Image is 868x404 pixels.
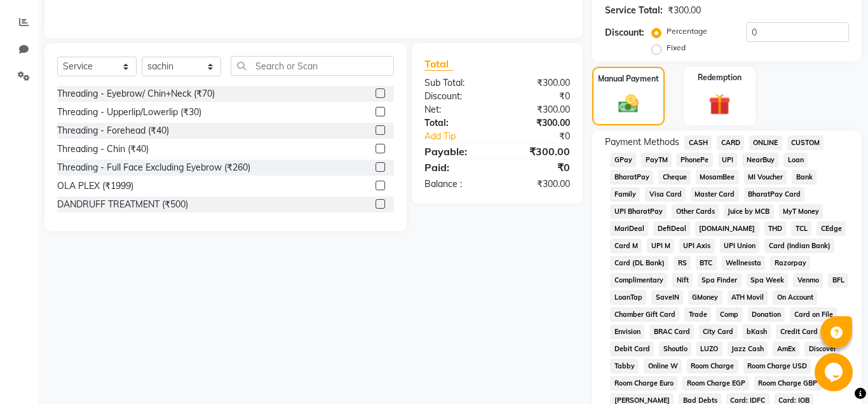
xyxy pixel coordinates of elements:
span: Jazz Cash [728,342,768,356]
label: Redemption [698,72,742,83]
a: Add Tip [415,130,511,143]
span: PayTM [641,153,672,167]
span: AmEx [773,342,799,356]
div: Balance : [415,178,498,191]
span: UPI M [647,239,674,253]
div: Discount: [605,26,644,39]
span: Complimentary [610,273,667,288]
span: Discover [804,342,840,356]
span: Shoutlo [659,342,691,356]
span: Comp [716,307,743,322]
span: CASH [684,136,712,150]
div: ₹300.00 [498,144,580,159]
span: Room Charge [687,359,738,373]
span: Wellnessta [722,256,766,270]
div: ₹0 [498,90,580,103]
div: Threading - Forehead (₹40) [57,124,169,137]
img: _cash.svg [612,92,645,116]
span: Online W [644,359,682,373]
div: ₹0 [511,130,580,143]
span: Card (DL Bank) [610,256,668,270]
span: MariDeal [610,221,648,236]
div: Threading - Chin (₹40) [57,143,149,156]
span: On Account [773,290,817,305]
span: Master Card [691,187,739,202]
div: Discount: [415,90,498,103]
span: Spa Finder [698,273,742,288]
div: Paid: [415,160,498,175]
span: UPI Union [720,239,760,253]
span: GMoney [688,290,722,305]
span: Card (Indian Bank) [764,239,834,253]
span: BharatPay Card [744,187,805,202]
span: Bank [792,170,817,185]
span: NearBuy [742,153,778,167]
label: Manual Payment [598,73,659,85]
div: ₹300.00 [668,4,701,17]
div: ₹0 [498,160,580,175]
span: BFL [828,273,848,288]
label: Percentage [667,25,707,37]
div: Payable: [415,144,498,159]
span: Credit Card [776,324,822,339]
span: Trade [684,307,711,322]
div: ₹300.00 [498,116,580,130]
span: Envision [610,324,644,339]
span: Spa Week [747,273,789,288]
span: ONLINE [749,136,782,150]
span: Room Charge EGP [682,376,749,391]
span: BharatPay [610,170,653,185]
span: Room Charge Euro [610,376,677,391]
span: Venmo [793,273,823,288]
span: Donation [748,307,785,322]
span: BTC [696,256,717,270]
span: Card on File [790,307,837,322]
span: PhonePe [677,153,713,167]
span: [DOMAIN_NAME] [695,221,759,236]
span: TCL [791,221,811,236]
span: THD [764,221,787,236]
span: MI Voucher [744,170,787,185]
span: BRAC Card [649,324,694,339]
div: Threading - Eyebrow/ Chin+Neck (₹70) [57,87,215,101]
span: Debit Card [610,342,654,356]
span: RS [674,256,691,270]
div: ₹300.00 [498,103,580,116]
span: Room Charge USD [743,359,811,373]
span: City Card [699,324,738,339]
div: Threading - Full Face Excluding Eyebrow (₹260) [57,161,250,174]
span: Juice by MCB [724,204,774,219]
span: UPI [718,153,738,167]
span: LUZO [696,342,722,356]
div: OLA PLEX (₹1999) [57,179,133,193]
div: ₹300.00 [498,76,580,90]
div: Threading - Upperlip/Lowerlip (₹30) [57,106,201,119]
span: bKash [743,324,771,339]
span: CARD [717,136,744,150]
span: Payment Methods [605,136,679,149]
div: ₹300.00 [498,178,580,191]
div: Net: [415,103,498,116]
span: Nift [672,273,693,288]
div: DANDRUFF TREATMENT (₹500) [57,198,188,211]
span: LoanTap [610,290,646,305]
span: Razorpay [770,256,810,270]
span: ATH Movil [728,290,768,305]
span: MosamBee [696,170,739,185]
span: UPI Axis [679,239,715,253]
span: Other Cards [672,204,719,219]
span: Card M [610,239,642,253]
input: Search or Scan [231,56,394,76]
span: SaveIN [651,290,683,305]
span: Total [424,57,454,71]
span: Family [610,187,640,202]
span: CUSTOM [787,136,824,150]
span: DefiDeal [653,221,690,236]
div: Service Total: [605,4,663,17]
span: Tabby [610,359,639,373]
span: MyT Money [779,204,824,219]
span: Room Charge GBP [754,376,822,391]
iframe: chat widget [815,353,855,391]
span: GPay [610,153,636,167]
span: Chamber Gift Card [610,307,679,322]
